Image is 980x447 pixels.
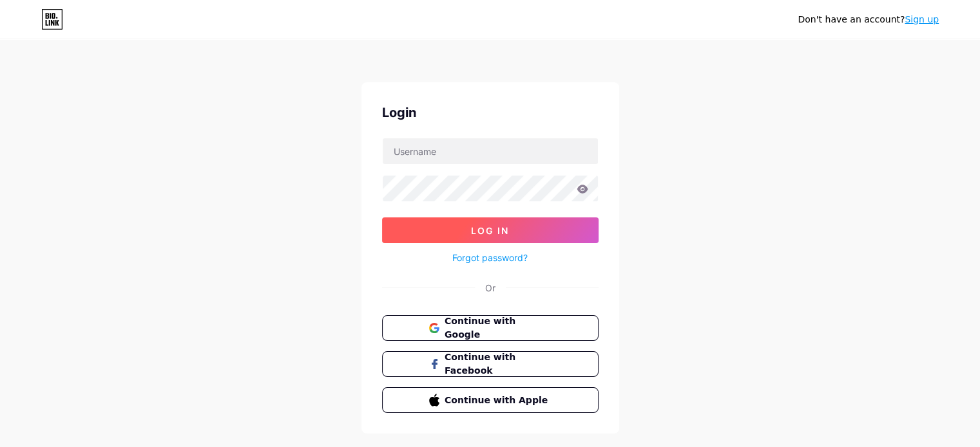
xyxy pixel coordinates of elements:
[445,315,551,342] span: Continue with Google
[445,351,551,378] span: Continue with Facebook
[382,387,599,413] button: Continue with Apple
[485,281,495,295] div: Or
[452,251,528,264] a: Forgot password?
[382,315,599,341] button: Continue with Google
[905,14,939,24] a: Sign up
[382,351,599,377] button: Continue with Facebook
[445,394,551,407] span: Continue with Apple
[383,138,598,164] input: Username
[471,225,509,236] span: Log In
[382,103,599,122] div: Login
[382,217,599,243] button: Log In
[798,13,939,26] div: Don't have an account?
